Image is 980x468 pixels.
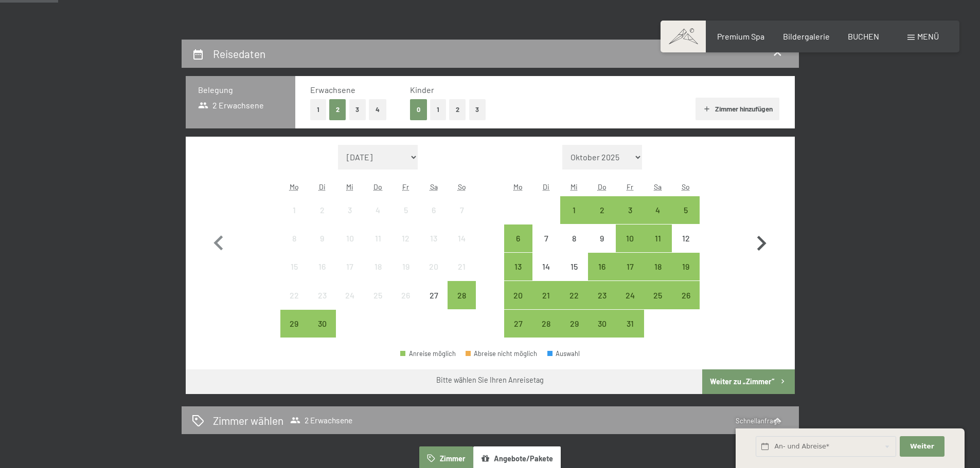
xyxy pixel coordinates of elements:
div: Anreise nicht möglich [336,281,364,309]
abbr: Donnerstag [598,182,607,191]
div: 15 [561,263,587,288]
div: Fri Oct 10 2025 [616,224,644,252]
h3: Belegung [198,84,283,96]
div: Anreise nicht möglich [336,196,364,224]
div: 19 [673,263,699,288]
div: Anreise möglich [504,253,532,280]
div: 1 [281,206,307,232]
div: Sat Oct 25 2025 [644,281,672,309]
div: 4 [365,206,391,232]
div: Anreise möglich [448,281,475,309]
div: 25 [365,291,391,317]
div: 16 [589,263,615,288]
h2: Reisedaten [213,47,265,60]
div: 21 [449,263,474,288]
div: 22 [281,291,307,317]
div: Anreise möglich [616,310,644,338]
div: Mon Oct 06 2025 [504,224,532,252]
div: Anreise nicht möglich [280,196,308,224]
div: Auswahl [547,350,580,357]
div: Anreise nicht möglich [448,224,475,252]
div: Mon Sep 15 2025 [280,253,308,280]
div: Anreise nicht möglich [560,253,588,280]
div: Mon Sep 01 2025 [280,196,308,224]
div: Anreise möglich [616,253,644,280]
div: Anreise nicht möglich [336,224,364,252]
div: Anreise möglich [280,310,308,338]
div: 3 [617,206,643,232]
div: 11 [365,234,391,260]
div: 15 [281,263,307,288]
div: Tue Sep 09 2025 [308,224,336,252]
div: Anreise nicht möglich [392,196,420,224]
div: Sat Oct 18 2025 [644,253,672,280]
div: Anreise nicht möglich [364,196,392,224]
abbr: Mittwoch [346,182,353,191]
div: 18 [365,263,391,288]
div: Anreise möglich [644,224,672,252]
button: Vorheriger Monat [204,145,234,338]
div: Sat Sep 20 2025 [420,253,448,280]
div: Wed Oct 01 2025 [560,196,588,224]
div: 26 [673,291,699,317]
div: 10 [337,234,363,260]
div: Anreise nicht möglich [560,224,588,252]
div: Wed Oct 08 2025 [560,224,588,252]
div: 8 [561,234,587,260]
button: 2 [329,99,346,120]
div: Anreise möglich [532,281,560,309]
div: Anreise möglich [560,281,588,309]
div: Anreise möglich [616,224,644,252]
div: Thu Oct 09 2025 [588,224,616,252]
div: Tue Oct 21 2025 [532,281,560,309]
abbr: Freitag [402,182,409,191]
button: Weiter zu „Zimmer“ [702,369,794,394]
div: Tue Sep 30 2025 [308,310,336,338]
div: 29 [281,320,307,345]
div: 30 [589,320,615,345]
div: 6 [421,206,447,232]
div: 17 [337,263,363,288]
div: Fri Oct 24 2025 [616,281,644,309]
div: Anreise möglich [588,196,616,224]
div: Tue Sep 16 2025 [308,253,336,280]
div: 8 [281,234,307,260]
div: Anreise möglich [644,196,672,224]
div: Fri Oct 31 2025 [616,310,644,338]
div: Anreise nicht möglich [336,253,364,280]
div: Sun Oct 12 2025 [672,224,700,252]
div: 7 [533,234,559,260]
div: 26 [393,291,419,317]
div: 14 [449,234,474,260]
div: 23 [589,291,615,317]
div: Thu Oct 23 2025 [588,281,616,309]
div: Abreise nicht möglich [466,350,538,357]
span: 2 Erwachsene [198,100,264,111]
div: Anreise nicht möglich [280,224,308,252]
div: Anreise nicht möglich [280,281,308,309]
div: 24 [617,291,643,317]
div: 24 [337,291,363,317]
div: Anreise nicht möglich [392,253,420,280]
div: Sat Sep 13 2025 [420,224,448,252]
div: 1 [561,206,587,232]
button: 1 [310,99,326,120]
h2: Zimmer wählen [213,413,283,428]
div: Anreise nicht möglich [532,253,560,280]
abbr: Sonntag [458,182,466,191]
div: 13 [421,234,447,260]
button: Zimmer hinzufügen [696,98,779,120]
div: Tue Oct 07 2025 [532,224,560,252]
div: Wed Sep 03 2025 [336,196,364,224]
div: Sun Sep 14 2025 [448,224,475,252]
div: 25 [645,291,671,317]
div: Fri Sep 12 2025 [392,224,420,252]
div: Mon Sep 22 2025 [280,281,308,309]
div: 16 [309,263,335,288]
a: BUCHEN [848,31,879,41]
span: Menü [917,31,939,41]
div: Anreise möglich [504,224,532,252]
div: 27 [505,320,531,345]
div: 12 [673,234,699,260]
